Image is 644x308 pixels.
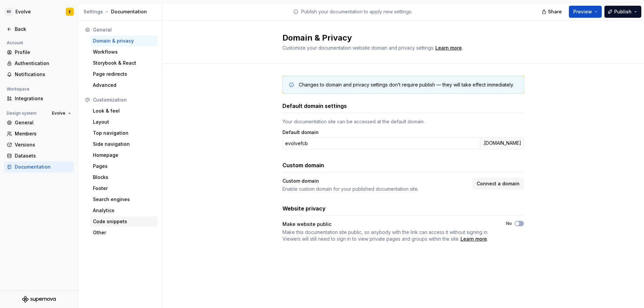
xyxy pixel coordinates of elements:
[4,93,74,104] a: Integrations
[5,8,13,16] div: SD
[15,152,71,159] div: Datasets
[90,205,158,216] a: Analytics
[4,162,74,172] a: Documentation
[52,111,65,116] span: Evolve
[538,6,566,18] button: Share
[282,102,347,110] h3: Default domain settings
[93,152,155,159] div: Homepage
[282,118,524,125] div: Your documentation site can be accessed at the default domain.
[90,183,158,194] a: Footer
[4,58,74,69] a: Authentication
[90,106,158,116] a: Look & feel
[93,229,155,236] div: Other
[90,69,158,79] a: Page redirects
[90,139,158,149] a: Side navigation
[90,80,158,90] a: Advanced
[573,8,592,15] span: Preview
[93,141,155,147] div: Side navigation
[4,24,74,35] a: Back
[90,47,158,57] a: Workflows
[90,216,158,227] a: Code snippets
[15,8,31,15] div: Evolve
[15,71,71,78] div: Notifications
[435,45,462,51] a: Learn more
[299,81,514,88] div: Changes to domain and privacy settings don’t require publish — they will take effect immediately.
[4,85,32,93] div: Workspace
[434,46,463,51] span: .
[1,4,76,19] button: SDEvolveE
[90,172,158,183] a: Blocks
[93,163,155,170] div: Pages
[90,128,158,138] a: Top navigation
[477,180,520,187] span: Connect a domain
[604,6,641,18] button: Publish
[461,236,487,242] a: Learn more
[90,227,158,238] a: Other
[90,194,158,205] a: Search engines
[282,204,326,212] h3: Website privacy
[548,8,562,15] span: Share
[4,69,74,80] a: Notifications
[22,296,56,303] svg: Supernova Logo
[15,130,71,137] div: Members
[282,221,494,228] div: Make website public
[90,58,158,68] a: Storybook & React
[4,117,74,128] a: General
[282,178,468,184] div: Custom domain
[15,60,71,67] div: Authentication
[93,185,155,192] div: Footer
[93,82,155,88] div: Advanced
[90,150,158,161] a: Homepage
[15,164,71,170] div: Documentation
[480,137,524,149] div: .[DOMAIN_NAME]
[93,119,155,125] div: Layout
[282,33,516,43] h2: Domain & Privacy
[15,119,71,126] div: General
[84,8,103,15] button: Settings
[614,8,632,15] span: Publish
[93,108,155,114] div: Look & feel
[282,129,319,136] label: Default domain
[4,128,74,139] a: Members
[93,174,155,181] div: Blocks
[472,178,524,190] button: Connect a domain
[84,8,159,15] div: Documentation
[69,9,71,14] div: E
[93,97,155,103] div: Customization
[93,207,155,214] div: Analytics
[93,60,155,66] div: Storybook & React
[93,38,155,44] div: Domain & privacy
[15,95,71,102] div: Integrations
[93,218,155,225] div: Code snippets
[569,6,602,18] button: Preview
[90,117,158,127] a: Layout
[282,186,468,192] div: Enable custom domain for your published documentation site.
[93,49,155,55] div: Workflows
[90,36,158,46] a: Domain & privacy
[506,221,512,226] label: No
[4,47,74,58] a: Profile
[15,141,71,148] div: Versions
[93,196,155,203] div: Search engines
[93,130,155,136] div: Top navigation
[4,109,39,117] div: Design system
[93,26,155,33] div: General
[282,45,434,51] span: Customize your documentation website domain and privacy settings.
[4,39,26,47] div: Account
[93,71,155,77] div: Page redirects
[282,161,324,169] h3: Custom domain
[282,229,488,242] span: Make this documentation site public, so anybody with the link can access it without signing in. V...
[4,150,74,161] a: Datasets
[282,229,494,242] span: .
[301,8,412,15] p: Publish your documentation to apply new settings.
[4,139,74,150] a: Versions
[15,26,71,33] div: Back
[90,161,158,172] a: Pages
[15,49,71,56] div: Profile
